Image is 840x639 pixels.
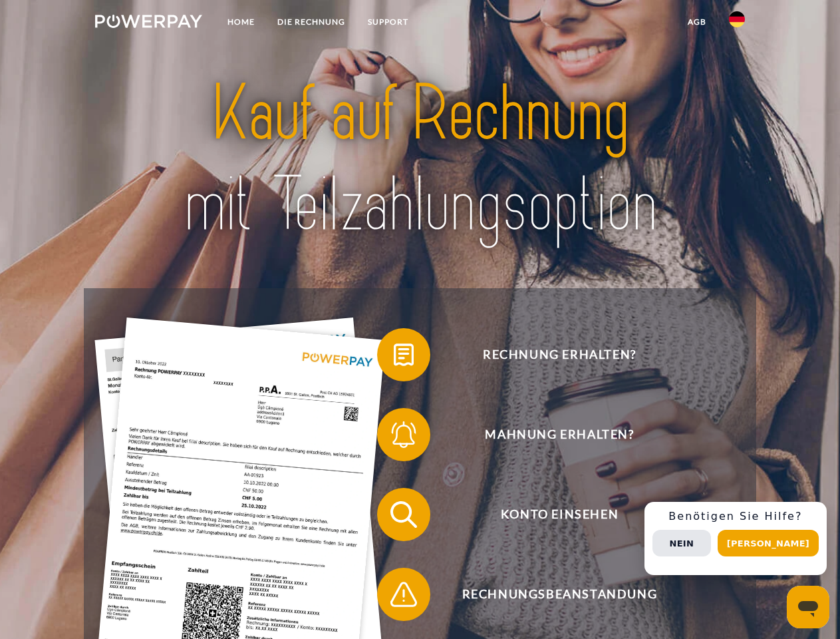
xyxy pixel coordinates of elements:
img: qb_bill.svg [387,338,420,371]
span: Konto einsehen [396,488,722,541]
span: Rechnung erhalten? [396,328,722,381]
a: SUPPORT [356,10,420,34]
button: Rechnung erhalten? [377,328,723,381]
img: de [729,11,745,27]
img: title-powerpay_de.svg [127,64,713,255]
span: Rechnungsbeanstandung [396,568,722,621]
div: Schnellhilfe [644,502,827,575]
h3: Benötigen Sie Hilfe? [652,510,819,523]
a: agb [676,10,718,34]
button: Mahnung erhalten? [377,408,723,461]
iframe: Schaltfläche zum Öffnen des Messaging-Fensters [787,586,829,628]
img: logo-powerpay-white.svg [95,15,202,28]
img: qb_search.svg [387,498,420,531]
button: Rechnungsbeanstandung [377,568,723,621]
button: [PERSON_NAME] [718,530,819,556]
a: DIE RECHNUNG [266,10,356,34]
span: Mahnung erhalten? [396,408,722,461]
img: qb_bell.svg [387,418,420,451]
img: qb_warning.svg [387,578,420,611]
a: Home [216,10,266,34]
button: Konto einsehen [377,488,723,541]
button: Nein [652,530,711,556]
